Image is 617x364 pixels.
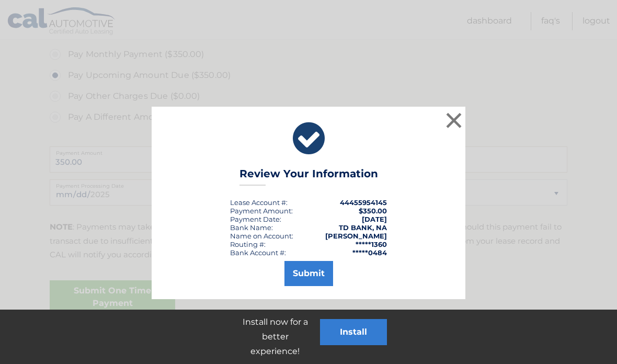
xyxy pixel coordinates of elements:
h3: Review Your Information [239,167,378,186]
div: Bank Account #: [230,248,286,257]
button: × [443,110,464,131]
strong: TD BANK, NA [339,223,387,232]
div: Lease Account #: [230,198,288,207]
span: $350.00 [359,207,387,215]
span: [DATE] [362,215,387,223]
div: Bank Name: [230,223,273,232]
strong: 44455954145 [340,198,387,207]
button: Install [320,319,387,345]
div: Name on Account: [230,232,293,240]
p: Install now for a better experience! [230,315,320,359]
div: : [230,215,281,223]
strong: [PERSON_NAME] [325,232,387,240]
div: Payment Amount: [230,207,293,215]
div: Routing #: [230,240,266,248]
span: Payment Date [230,215,280,223]
button: Submit [284,261,333,286]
